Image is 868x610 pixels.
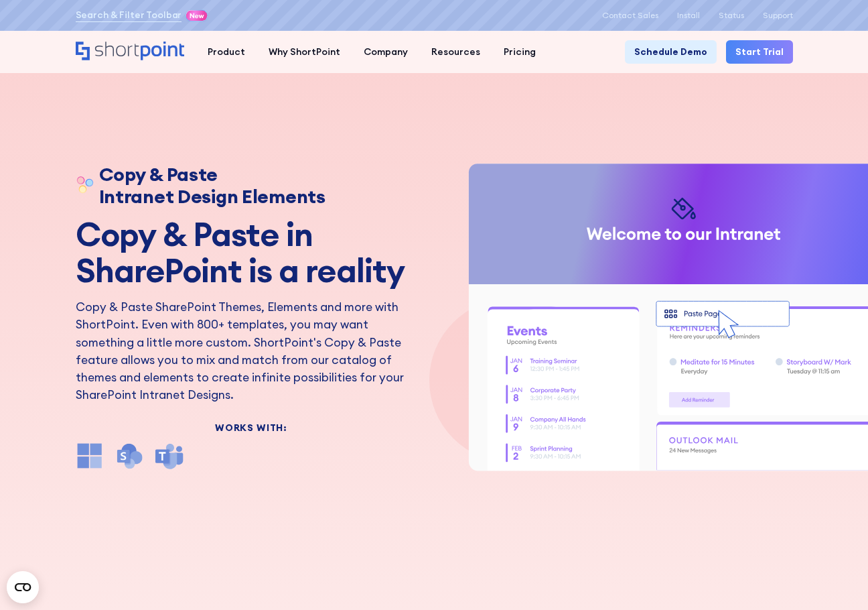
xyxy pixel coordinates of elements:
[420,40,492,64] a: Resources
[196,40,257,64] a: Product
[719,11,744,20] a: Status
[602,11,658,20] a: Contact Sales
[115,442,143,470] img: SharePoint icon
[76,8,182,22] a: Search & Filter Toolbar
[76,217,427,289] h2: Copy & Paste in SharePoint is a reality
[257,40,352,64] a: Why ShortPoint
[431,45,480,59] div: Resources
[801,546,868,610] iframe: Chat Widget
[492,40,548,64] a: Pricing
[269,45,340,59] div: Why ShortPoint
[763,11,793,20] a: Support
[677,11,700,20] a: Install
[504,45,536,59] div: Pricing
[352,40,420,64] a: Company
[155,442,184,470] img: microsoft teams icon
[726,40,793,64] a: Start Trial
[76,298,427,404] p: Copy & Paste SharePoint Themes, Elements and more with ShortPoint. Even with 800+ templates, you ...
[208,45,245,59] div: Product
[99,164,325,207] h1: Copy & Paste Intranet Design Elements
[76,42,185,62] a: Home
[7,571,39,603] button: Open CMP widget
[625,40,717,64] a: Schedule Demo
[76,442,104,470] img: microsoft office icon
[364,45,408,59] div: Company
[76,423,427,432] div: Works With:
